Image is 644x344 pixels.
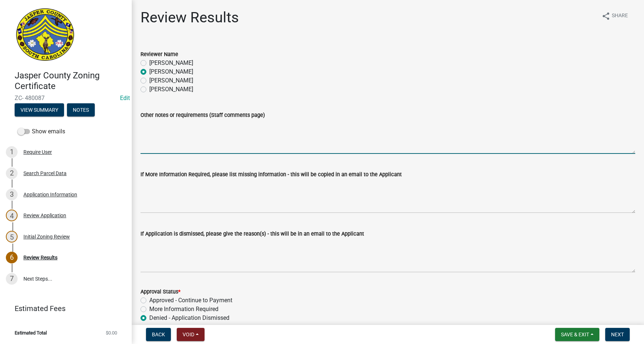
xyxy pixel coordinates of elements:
[183,332,194,337] span: Void
[149,67,193,76] label: [PERSON_NAME]
[6,252,18,263] div: 6
[18,127,65,136] label: Show emails
[149,59,193,67] label: [PERSON_NAME]
[15,8,76,63] img: Jasper County, South Carolina
[6,273,18,285] div: 7
[177,328,205,341] button: Void
[141,289,180,295] label: Approval Status
[15,70,126,92] h4: Jasper County Zoning Certificate
[23,171,67,176] div: Search Parcel Data
[149,85,193,94] label: [PERSON_NAME]
[15,330,47,335] span: Estimated Total
[120,95,130,101] wm-modal-confirm: Edit Application Number
[67,107,95,113] wm-modal-confirm: Notes
[15,103,64,116] button: View Summary
[149,305,218,314] label: More Information Required
[23,255,57,260] div: Review Results
[141,172,402,177] label: If More Information Required, please list missing information - this will be copied in an email t...
[149,314,229,322] label: Denied - Application Dismissed
[555,328,599,341] button: Save & Exit
[6,167,18,179] div: 2
[15,95,117,101] span: ZC- 480087
[120,95,130,101] a: Edit
[106,330,117,335] span: $0.00
[23,234,70,239] div: Initial Zoning Review
[6,146,18,158] div: 1
[6,189,18,200] div: 3
[6,301,120,316] a: Estimated Fees
[605,328,630,341] button: Next
[152,332,165,337] span: Back
[141,113,265,118] label: Other notes or requirements (Staff comments page)
[23,149,52,155] div: Require User
[141,9,239,26] h1: Review Results
[6,231,18,243] div: 5
[149,76,193,85] label: [PERSON_NAME]
[141,52,178,57] label: Reviewer Name
[596,9,634,23] button: shareShare
[602,12,610,21] i: share
[23,192,77,197] div: Application Information
[611,332,624,337] span: Next
[561,332,589,337] span: Save & Exit
[149,296,232,305] label: Approved - Continue to Payment
[15,107,64,113] wm-modal-confirm: Summary
[146,328,171,341] button: Back
[6,210,18,221] div: 4
[67,103,95,116] button: Notes
[612,12,628,21] span: Share
[23,213,66,218] div: Review Application
[141,232,364,237] label: If Application is dismissed, please give the reason(s) - this will be in an email to the Applicant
